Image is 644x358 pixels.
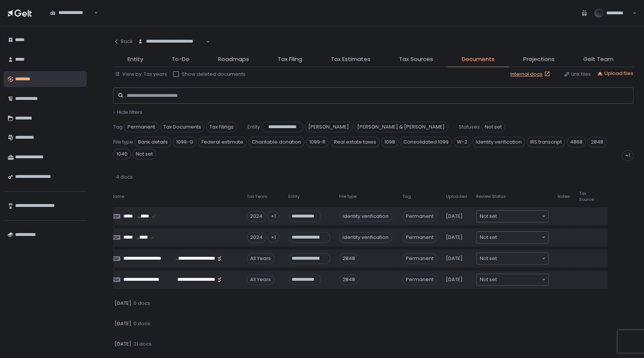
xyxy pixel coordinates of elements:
[115,71,167,78] button: View by: Tax years
[339,253,358,264] div: 2848
[134,320,150,327] span: 0 docs
[476,194,506,199] span: Review Status
[567,137,586,147] span: 4868
[206,122,237,132] span: Tax Filings
[288,194,300,199] span: Entity
[128,55,143,64] span: Entity
[446,276,463,283] span: [DATE]
[399,55,433,64] span: Tax Sources
[497,234,541,241] input: Search for option
[247,211,266,222] div: 2024
[124,122,158,132] span: Permanent
[113,38,133,45] div: Back
[134,341,152,347] span: 21 docs
[403,211,437,222] span: Permanent
[453,137,471,147] span: W-2
[113,109,143,116] button: - Hide filters
[45,5,98,21] div: Search for option
[400,137,452,147] span: Consolidated 1099
[134,300,150,307] span: 0 docs
[403,253,437,264] span: Permanent
[527,137,565,147] span: IRS transcript
[138,45,205,52] input: Search for option
[218,55,249,64] span: Roadmaps
[247,194,267,199] span: Tax Years
[113,109,143,116] span: - Hide filters
[558,194,570,199] span: Notes
[132,149,156,159] span: Not set
[446,234,463,241] span: [DATE]
[267,211,279,222] div: +1
[198,137,247,147] span: Federal estimate
[247,124,260,130] span: Entity
[113,139,133,145] span: File type
[113,149,131,159] span: 1040
[305,122,352,132] span: [PERSON_NAME]
[597,70,633,77] button: Upload files
[459,124,480,130] span: Statuses
[564,71,591,78] button: Link files
[116,174,133,181] span: 4 docs
[462,55,495,64] span: Documents
[497,276,541,283] input: Search for option
[579,191,594,202] span: Tax Source
[476,232,548,243] div: Search for option
[403,274,437,285] span: Permanent
[248,137,304,147] span: Charitable donation
[480,234,497,241] span: Not set
[481,122,505,132] span: Not set
[331,55,370,64] span: Tax Estimates
[446,194,467,199] span: Uploaded
[480,276,497,283] span: Not set
[339,194,357,199] span: File type
[622,150,633,161] div: +1
[339,211,392,222] div: Identity verification
[247,253,274,264] div: All Years
[113,124,123,130] span: Tag
[497,213,541,220] input: Search for option
[476,211,548,222] div: Search for option
[267,232,279,243] div: +1
[497,255,541,262] input: Search for option
[135,137,171,147] span: Bank details
[472,137,525,147] span: Identity verification
[587,137,607,147] span: 2848
[330,137,380,147] span: Real estate taxes
[339,274,358,285] div: 2848
[133,34,210,49] div: Search for option
[446,255,463,262] span: [DATE]
[247,232,266,243] div: 2024
[172,55,189,64] span: To-Do
[476,274,548,285] div: Search for option
[50,16,94,24] input: Search for option
[339,232,392,243] div: Identity verification
[510,71,552,78] a: Internal docs
[354,122,448,132] span: [PERSON_NAME] & [PERSON_NAME]
[113,34,133,49] button: Back
[403,232,437,243] span: Permanent
[480,213,497,220] span: Not set
[173,137,197,147] span: 1099-G
[403,194,411,199] span: Tag
[523,55,555,64] span: Projections
[476,253,548,264] div: Search for option
[306,137,329,147] span: 1099-R
[583,55,613,64] span: Gelt Team
[480,255,497,262] span: Not set
[381,137,398,147] span: 1098
[111,194,124,199] span: Name
[247,274,274,285] div: All Years
[278,55,302,64] span: Tax Filing
[160,122,204,132] span: Tax Documents
[446,213,463,220] span: [DATE]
